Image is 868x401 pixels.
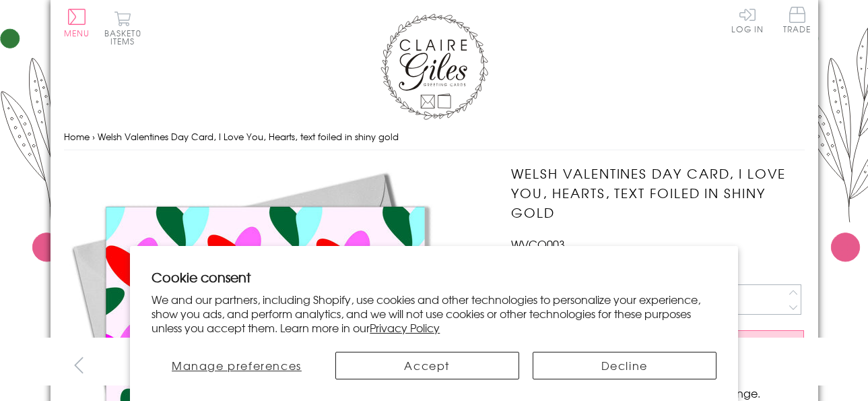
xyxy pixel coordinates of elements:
span: Welsh Valentines Day Card, I Love You, Hearts, text foiled in shiny gold [98,130,399,143]
h1: Welsh Valentines Day Card, I Love You, Hearts, text foiled in shiny gold [511,164,804,222]
span: Menu [64,27,90,39]
a: Log In [731,7,764,33]
a: Trade [783,7,811,36]
button: Decline [533,352,716,379]
span: WVCO003 [511,236,565,252]
span: Manage preferences [172,357,302,373]
span: › [92,130,95,143]
button: prev [64,350,94,380]
button: Manage preferences [152,352,321,379]
span: 0 items [110,27,141,47]
a: Home [64,130,90,143]
a: Privacy Policy [370,319,440,336]
p: We and our partners, including Shopify, use cookies and other technologies to personalize your ex... [152,292,716,334]
img: Claire Giles Greetings Cards [380,13,488,120]
span: Trade [783,7,811,33]
button: Menu [64,9,90,37]
h2: Cookie consent [152,268,716,286]
button: Basket0 items [104,11,141,45]
nav: breadcrumbs [64,123,805,151]
button: Accept [335,352,519,379]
